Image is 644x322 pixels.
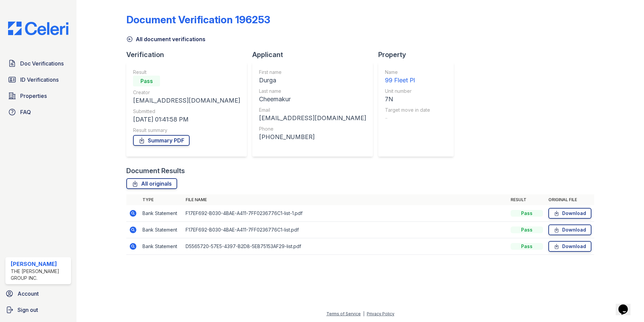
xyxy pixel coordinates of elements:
[5,73,71,86] a: ID Verifications
[546,194,594,205] th: Original file
[511,243,543,250] div: Pass
[133,96,240,105] div: [EMAIL_ADDRESS][DOMAIN_NAME]
[5,57,71,70] a: Doc Verifications
[11,268,68,281] div: The [PERSON_NAME] Group Inc.
[385,107,430,113] div: Target move in date
[616,295,637,315] iframe: chat widget
[20,92,47,100] span: Properties
[508,194,546,205] th: Result
[140,222,183,238] td: Bank Statement
[259,76,366,85] div: Durga
[385,76,430,85] div: 99 Fleet Pl
[20,59,64,68] span: Doc Verifications
[183,205,508,222] td: F17EF692-B030-4BAE-A411-7FF0236776C1-list-1.pdf
[385,95,430,104] div: 7N
[326,311,361,316] a: Terms of Service
[133,127,240,134] div: Result summary
[548,208,591,219] a: Download
[18,290,39,298] span: Account
[183,238,508,255] td: D5565720-57E5-4397-B2D8-5EB75153AF29-list.pdf
[511,210,543,217] div: Pass
[133,69,240,76] div: Result
[511,226,543,233] div: Pass
[140,205,183,222] td: Bank Statement
[367,311,394,316] a: Privacy Policy
[5,105,71,119] a: FAQ
[259,113,366,123] div: [EMAIL_ADDRESS][DOMAIN_NAME]
[20,76,59,84] span: ID Verifications
[259,126,366,132] div: Phone
[18,306,38,314] span: Sign out
[126,166,185,176] div: Document Results
[259,95,366,104] div: Cheemakur
[126,35,205,43] a: All document verifications
[126,50,252,59] div: Verification
[385,113,430,123] div: -
[385,88,430,95] div: Unit number
[133,115,240,124] div: [DATE] 01:41:58 PM
[3,287,74,300] a: Account
[133,76,160,86] div: Pass
[20,108,31,116] span: FAQ
[11,260,68,268] div: [PERSON_NAME]
[140,194,183,205] th: Type
[385,69,430,85] a: Name 99 Fleet Pl
[548,241,591,252] a: Download
[126,178,177,189] a: All originals
[133,108,240,115] div: Submitted
[252,50,378,59] div: Applicant
[183,194,508,205] th: File name
[378,50,459,59] div: Property
[3,22,74,35] img: CE_Logo_Blue-a8612792a0a2168367f1c8372b55b34899dd931a85d93a1a3d3e32e68fde9ad4.png
[126,14,270,26] div: Document Verification 196253
[259,132,366,142] div: [PHONE_NUMBER]
[548,224,591,235] a: Download
[259,69,366,76] div: First name
[183,222,508,238] td: F17EF692-B030-4BAE-A411-7FF0236776C1-list.pdf
[133,89,240,96] div: Creator
[385,69,430,76] div: Name
[140,238,183,255] td: Bank Statement
[133,135,190,146] a: Summary PDF
[259,88,366,95] div: Last name
[3,303,74,317] a: Sign out
[259,107,366,113] div: Email
[363,311,364,316] div: |
[5,89,71,103] a: Properties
